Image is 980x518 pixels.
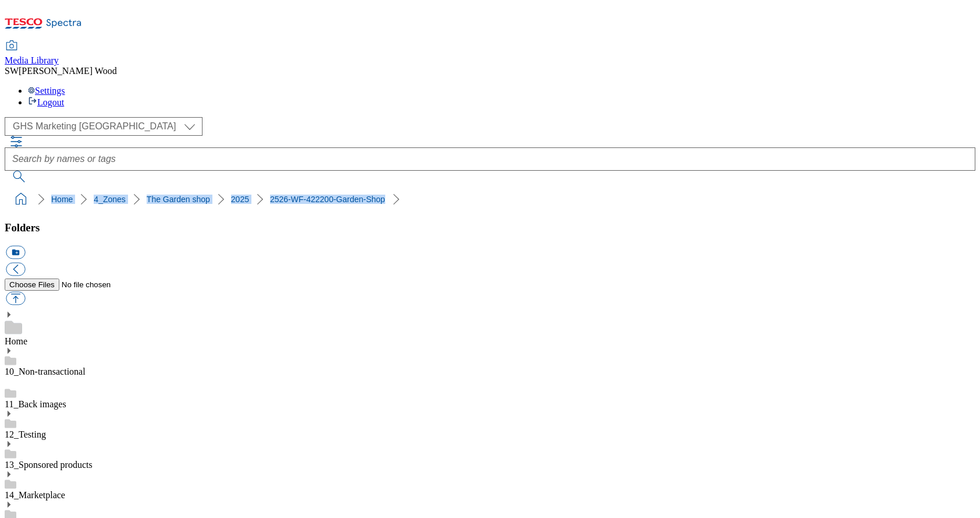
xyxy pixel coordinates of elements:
[51,195,73,204] a: Home
[5,66,19,76] span: SW
[5,399,66,409] a: 11_Back images
[28,86,65,96] a: Settings
[5,41,59,66] a: Media Library
[5,460,93,470] a: 13_Sponsored products
[94,195,125,204] a: 4_Zones
[270,195,385,204] a: 2526-WF-422200-Garden-Shop
[5,55,59,65] span: Media Library
[5,429,46,439] a: 12_Testing
[5,147,975,171] input: Search by names or tags
[28,97,64,107] a: Logout
[147,195,210,204] a: The Garden shop
[12,190,30,209] a: home
[5,188,975,210] nav: breadcrumb
[5,367,86,376] a: 10_Non-transactional
[231,195,249,204] a: 2025
[5,490,65,500] a: 14_Marketplace
[5,221,975,234] h3: Folders
[19,66,117,76] span: [PERSON_NAME] Wood
[5,336,27,346] a: Home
